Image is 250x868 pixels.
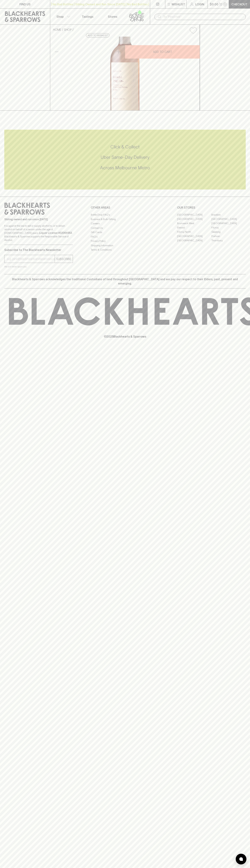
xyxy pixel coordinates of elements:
[100,9,125,24] a: Stores
[91,213,159,217] a: Bottle Drop FAQ's
[211,225,246,230] a: Fitzroy
[153,50,172,54] p: ADD TO CART
[172,2,185,6] p: Wishlist
[55,255,73,263] button: SUBSCRIBE
[108,14,117,19] p: Stores
[177,230,211,234] a: Fitzroy North
[91,221,159,226] a: Careers
[195,2,204,6] p: Login
[75,9,100,24] a: Tastings
[91,205,159,210] p: OTHER AREAS
[91,243,159,248] a: Shipping Information
[211,221,246,225] a: [GEOGRAPHIC_DATA]
[177,213,211,217] a: [GEOGRAPHIC_DATA]
[177,225,211,230] a: Elwood
[91,235,159,239] a: FAQ's
[4,248,73,252] p: Subscribe to The Blackhearts Newsletter
[4,165,246,171] h5: Across Melbourne Metro
[177,234,211,238] a: [GEOGRAPHIC_DATA]
[177,238,211,243] a: [GEOGRAPHIC_DATA]
[4,154,246,160] h5: Uber Same-Day Delivery
[56,257,71,261] p: SUBSCRIBE
[4,218,73,221] p: Sibling owned and run since [DATE]
[239,857,243,861] img: bubble-icon
[211,217,246,221] a: [GEOGRAPHIC_DATA]
[91,226,159,230] a: Contact Us
[39,231,72,234] strong: Liquor License #32064953
[210,2,218,6] p: $0.00
[163,14,243,20] input: Try "Pinot noir"
[7,256,55,262] input: e.g. jane@blackheartsandsparrows.com.au
[177,217,211,221] a: [GEOGRAPHIC_DATA]
[86,33,109,38] button: Add to wishlist
[211,230,246,234] a: Geelong
[177,221,211,225] a: Brunswick West
[211,213,246,217] a: Braddon
[211,234,246,238] a: Prahran
[224,3,226,5] p: 0
[50,37,200,110] img: 39743.png
[7,277,243,286] p: Blackhearts & Sparrows acknowledges the traditional Custodians of land throughout [GEOGRAPHIC_DAT...
[50,9,75,24] button: Shop
[4,130,246,189] div: Call to action block
[56,14,64,19] p: Shop
[231,2,247,6] p: Checkout
[82,14,93,19] p: Tastings
[177,205,246,210] p: OUR STORES
[188,26,198,35] button: Add to wishlist
[91,248,159,252] a: Terms & Conditions
[125,45,200,59] button: ADD TO CART
[19,2,31,6] p: FIND US
[4,224,73,242] p: It is against the law to sell or supply alcohol to, or to obtain alcohol on behalf of a person un...
[91,230,159,235] a: Gift Cards
[4,265,73,268] p: We will never spam you
[91,217,159,221] a: Business & Bulk Gifting
[64,28,72,31] a: SHOP
[91,239,159,243] a: Privacy Policy
[4,144,246,150] h5: Click & Collect
[211,238,246,243] a: Thornbury
[53,28,61,31] a: HOME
